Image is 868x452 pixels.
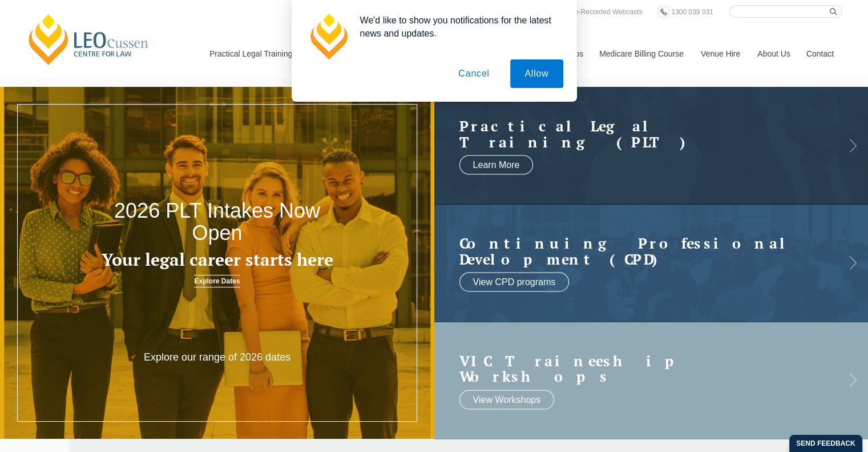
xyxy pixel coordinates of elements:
[459,155,534,175] a: Learn More
[459,235,821,267] a: Continuing ProfessionalDevelopment (CPD)
[459,118,821,150] a: Practical LegalTraining (PLT)
[87,250,348,269] h3: Your legal career starts here
[87,199,348,245] h2: 2026 PLT Intakes Now Open
[130,351,304,364] p: Explore our range of 2026 dates
[459,235,821,267] h2: Continuing Professional Development (CPD)
[194,275,240,287] a: Explore Dates
[459,118,821,150] h2: Practical Legal Training (PLT)
[351,14,563,40] div: We'd like to show you notifications for the latest news and updates.
[459,273,570,292] a: View CPD programs
[305,14,351,59] img: notification icon
[510,59,563,88] button: Allow
[459,390,555,409] a: View Workshops
[444,59,504,88] button: Cancel
[459,353,821,384] a: VIC Traineeship Workshops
